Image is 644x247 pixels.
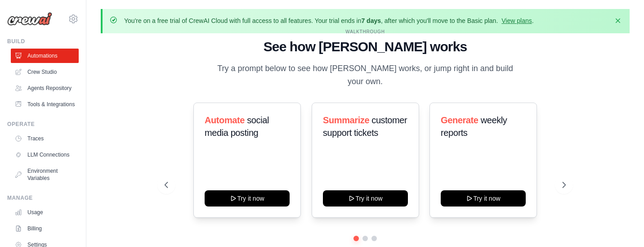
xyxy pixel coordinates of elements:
p: Try a prompt below to see how [PERSON_NAME] works, or jump right in and build your own. [214,62,516,89]
div: Build [7,38,79,45]
span: customer support tickets [323,115,407,138]
a: Tools & Integrations [11,97,79,112]
span: social media posting [205,115,269,138]
div: Manage [7,194,79,202]
button: Try it now [441,190,526,207]
a: LLM Connections [11,148,79,162]
a: Usage [11,205,79,220]
a: View plans [501,17,532,24]
a: Environment Variables [11,164,79,185]
div: Operate [7,121,79,128]
img: Logo [7,12,52,26]
a: Billing [11,221,79,236]
strong: 7 days [361,17,381,24]
a: Agents Repository [11,81,79,95]
a: Crew Studio [11,65,79,79]
span: Automate [205,115,245,125]
p: You're on a free trial of CrewAI Cloud with full access to all features. Your trial ends in , aft... [124,16,534,25]
span: Generate [441,115,479,125]
button: Try it now [323,190,408,207]
div: WALKTHROUGH [165,28,566,35]
a: Automations [11,49,79,63]
h1: See how [PERSON_NAME] works [165,39,566,55]
span: Summarize [323,115,369,125]
button: Try it now [205,190,290,207]
a: Traces [11,131,79,146]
